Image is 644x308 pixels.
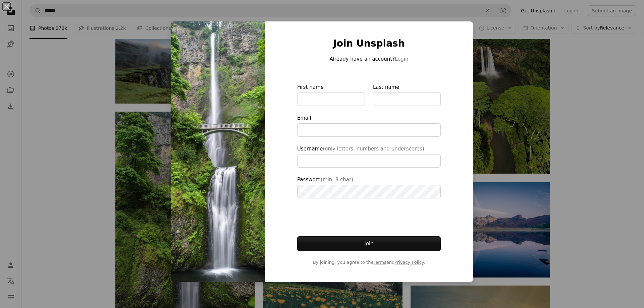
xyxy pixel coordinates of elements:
[297,93,365,106] input: First name
[297,114,441,137] label: Email
[297,154,441,168] input: Username(only letters, numbers and underscores)
[297,83,365,106] label: First name
[297,236,441,251] button: Join
[323,146,424,152] span: (only letters, numbers and underscores)
[297,185,441,198] input: Password(min. 8 char)
[373,83,441,106] label: Last name
[297,145,441,168] label: Username
[297,176,441,198] label: Password
[373,260,386,265] a: Terms
[321,177,353,183] span: (min. 8 char)
[297,55,441,63] p: Already have an account?
[297,38,441,50] h1: Join Unsplash
[395,55,408,63] button: Login
[373,93,441,106] input: Last name
[297,123,441,137] input: Email
[297,259,441,266] span: By joining, you agree to the and .
[171,21,265,282] img: photo-1433086966358-54859d0ed716
[394,260,424,265] a: Privacy Policy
